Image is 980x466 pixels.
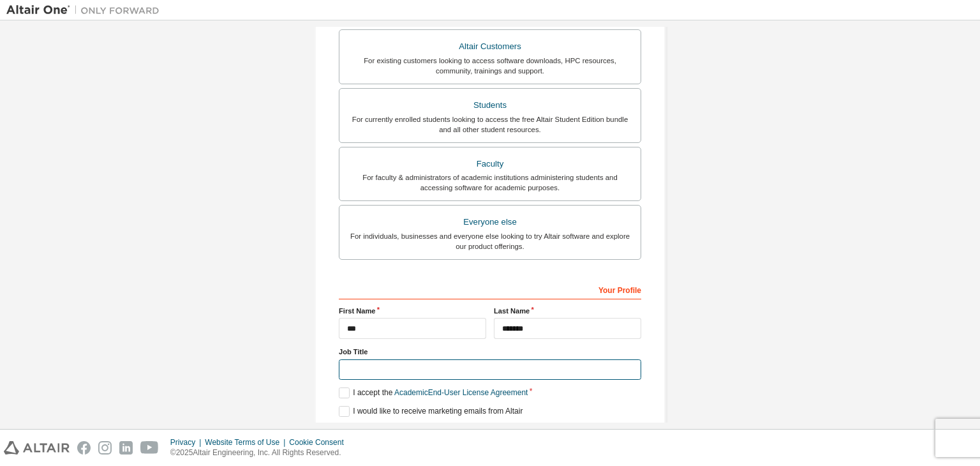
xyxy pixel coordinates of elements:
div: Cookie Consent [289,437,351,447]
div: Website Terms of Use [205,437,289,447]
div: For existing customers looking to access software downloads, HPC resources, community, trainings ... [347,56,633,76]
div: Altair Customers [347,38,633,56]
div: Everyone else [347,213,633,231]
div: Your Profile [339,279,641,299]
img: linkedin.svg [119,441,133,455]
div: For individuals, businesses and everyone else looking to try Altair software and explore our prod... [347,231,633,252]
label: Last Name [494,306,641,316]
div: For faculty & administrators of academic institutions administering students and accessing softwa... [347,172,633,193]
img: altair_logo.svg [4,441,70,455]
label: I accept the [339,387,528,398]
img: instagram.svg [98,441,112,455]
label: I would like to receive marketing emails from Altair [339,406,523,417]
a: Academic End-User License Agreement [394,388,528,397]
img: youtube.svg [140,441,159,455]
div: Students [347,96,633,114]
p: © 2025 Altair Engineering, Inc. All Rights Reserved. [170,447,352,458]
div: For currently enrolled students looking to access the free Altair Student Edition bundle and all ... [347,114,633,135]
label: First Name [339,306,486,316]
div: Privacy [170,437,205,447]
div: Faculty [347,155,633,173]
img: facebook.svg [77,441,91,455]
label: Job Title [339,347,641,357]
img: Altair One [6,4,166,17]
